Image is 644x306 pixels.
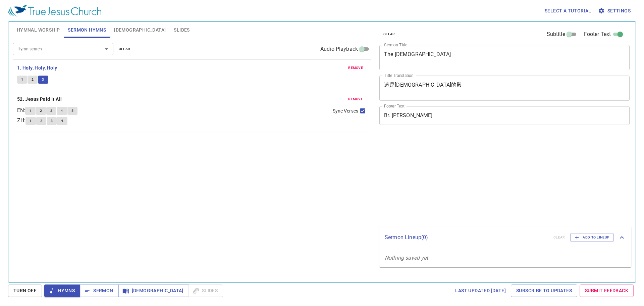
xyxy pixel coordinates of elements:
span: Sync Verses [333,107,358,115]
iframe: from-child [377,132,580,224]
button: 4 [57,107,67,115]
span: [DEMOGRAPHIC_DATA] [114,26,166,34]
span: 3 [50,108,52,114]
button: Turn Off [8,285,42,297]
button: Add to Lineup [570,233,614,242]
span: [DEMOGRAPHIC_DATA] [124,287,183,295]
button: Open [102,44,111,54]
button: remove [344,95,367,103]
button: 2 [36,107,46,115]
img: True Jesus Church [8,5,101,17]
span: Submit Feedback [585,287,628,295]
b: 1. Holy, Holy, Holy [17,64,57,72]
span: Turn Off [13,287,37,295]
span: Sermon [85,287,113,295]
span: Subtitle [547,30,565,38]
button: Sermon [80,285,118,297]
span: remove [348,65,363,71]
span: Select a tutorial [545,7,591,15]
a: Last updated [DATE] [452,285,508,297]
span: Hymnal Worship [17,26,60,34]
button: 3 [47,117,57,125]
span: Last updated [DATE] [455,287,506,295]
span: 1 [21,77,23,83]
button: 1 [25,107,35,115]
span: Audio Playback [320,45,358,53]
a: Subscribe to Updates [511,285,577,297]
span: clear [383,31,395,37]
span: Footer Text [584,30,611,38]
span: 2 [40,118,42,124]
button: clear [115,45,135,53]
span: Subscribe to Updates [516,287,572,295]
button: 1. Holy, Holy, Holy [17,64,58,72]
button: 3 [46,107,56,115]
button: 3 [38,76,48,84]
span: clear [119,46,130,52]
button: remove [344,64,367,72]
span: 2 [40,108,42,114]
button: clear [379,30,399,38]
span: 4 [61,108,63,114]
span: Add to Lineup [575,234,609,241]
textarea: 這是[DEMOGRAPHIC_DATA]的殿 [384,82,625,94]
textarea: The [DEMOGRAPHIC_DATA] [384,51,625,64]
span: Settings [599,7,631,15]
span: 2 [32,77,34,83]
button: 2 [36,117,46,125]
p: ZH : [17,117,25,125]
button: 52. Jesus Paid It All [17,95,63,103]
button: 1 [25,117,36,125]
span: 1 [29,108,31,114]
p: EN : [17,106,25,115]
span: Slides [174,26,190,34]
button: 5 [67,107,77,115]
b: 52. Jesus Paid It All [17,95,62,103]
span: 4 [61,118,63,124]
button: [DEMOGRAPHIC_DATA] [118,285,189,297]
button: 1 [17,76,27,84]
span: 3 [42,77,44,83]
span: Hymns [50,287,75,295]
button: Settings [597,5,633,17]
div: Sermon Lineup(0)clearAdd to Lineup [379,226,631,249]
button: Select a tutorial [542,5,594,17]
span: Sermon Hymns [68,26,106,34]
i: Nothing saved yet [385,255,428,261]
button: 4 [57,117,67,125]
button: Hymns [44,285,80,297]
span: remove [348,96,363,102]
a: Submit Feedback [580,285,634,297]
span: 3 [51,118,53,124]
span: 1 [30,118,32,124]
span: 5 [71,108,73,114]
button: 2 [28,76,38,84]
p: Sermon Lineup ( 0 ) [385,233,548,242]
